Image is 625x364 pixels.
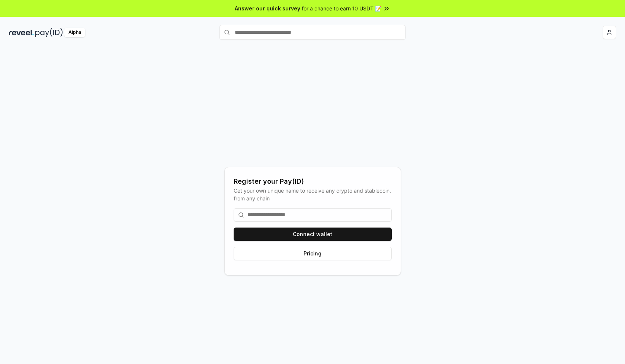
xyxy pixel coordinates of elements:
[234,187,392,202] div: Get your own unique name to receive any crypto and stablecoin, from any chain
[35,28,63,37] img: pay_id
[9,28,34,37] img: reveel_dark
[234,176,392,187] div: Register your Pay(ID)
[234,228,392,241] button: Connect wallet
[234,247,392,260] button: Pricing
[64,28,85,37] div: Alpha
[235,4,300,12] span: Answer our quick survey
[302,4,381,12] span: for a chance to earn 10 USDT 📝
